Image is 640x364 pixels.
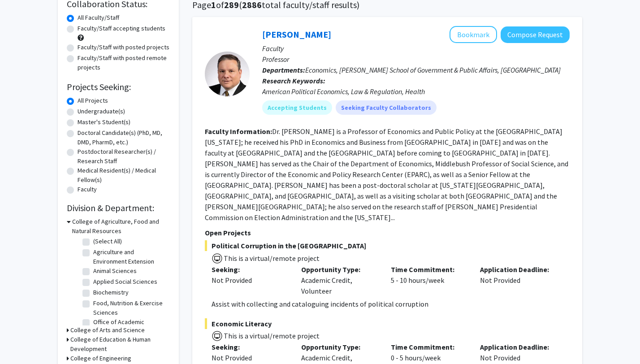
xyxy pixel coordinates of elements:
[301,342,377,352] p: Opportunity Type:
[262,76,325,85] b: Research Keywords:
[78,166,170,185] label: Medical Resident(s) / Medical Fellow(s)
[78,13,119,22] label: All Faculty/Staff
[212,264,288,275] p: Seeking:
[93,317,168,336] label: Office of Academic Programs
[391,264,467,275] p: Time Commitment:
[473,264,563,296] div: Not Provided
[205,227,570,238] p: Open Projects
[294,264,384,296] div: Academic Credit, Volunteer
[223,254,320,263] span: This is a virtual/remote project
[67,203,170,213] h2: Division & Department:
[205,127,272,136] b: Faculty Information:
[480,264,556,275] p: Application Deadline:
[70,354,131,363] h3: College of Engineering
[501,26,570,43] button: Compose Request to Jeff Milyo
[205,240,570,251] span: Political Corruption in the [GEOGRAPHIC_DATA]
[78,107,125,116] label: Undergraduate(s)
[391,342,467,352] p: Time Commitment:
[70,335,170,354] h3: College of Education & Human Development
[78,96,108,105] label: All Projects
[262,54,570,65] p: Professor
[336,100,437,115] mat-chip: Seeking Faculty Collaborators
[262,86,570,97] div: American Political Economics, Law & Regulation, Health
[262,100,332,115] mat-chip: Accepting Students
[223,331,320,340] span: This is a virtual/remote project
[212,299,570,309] p: Assist with collecting and cataloguing incidents of political corruption
[305,65,561,74] span: Economics, [PERSON_NAME] School of Government & Public Affairs, [GEOGRAPHIC_DATA]
[78,147,170,166] label: Postdoctoral Researcher(s) / Research Staff
[480,342,556,352] p: Application Deadline:
[78,128,170,147] label: Doctoral Candidate(s) (PhD, MD, DMD, PharmD, etc.)
[93,277,157,286] label: Applied Social Sciences
[262,29,331,40] a: [PERSON_NAME]
[93,266,137,276] label: Animal Sciences
[93,299,168,317] label: Food, Nutrition & Exercise Sciences
[78,53,170,72] label: Faculty/Staff with posted remote projects
[450,26,497,43] button: Add Jeff Milyo to Bookmarks
[93,237,122,246] label: (Select All)
[70,325,145,335] h3: College of Arts and Science
[205,127,568,222] fg-read-more: Dr. [PERSON_NAME] is a Professor of Economics and Public Policy at the [GEOGRAPHIC_DATA][US_STATE...
[7,324,38,357] iframe: Chat
[301,264,377,275] p: Opportunity Type:
[93,288,129,297] label: Biochemistry
[78,24,165,33] label: Faculty/Staff accepting students
[262,65,305,74] b: Departments:
[78,185,97,194] label: Faculty
[72,217,170,236] h3: College of Agriculture, Food and Natural Resources
[212,275,288,286] div: Not Provided
[384,264,474,296] div: 5 - 10 hours/week
[67,82,170,92] h2: Projects Seeking:
[212,352,288,363] div: Not Provided
[262,43,570,54] p: Faculty
[212,342,288,352] p: Seeking:
[78,117,130,127] label: Master's Student(s)
[78,43,169,52] label: Faculty/Staff with posted projects
[93,247,168,266] label: Agriculture and Environment Extension
[205,318,570,329] span: Economic Literacy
